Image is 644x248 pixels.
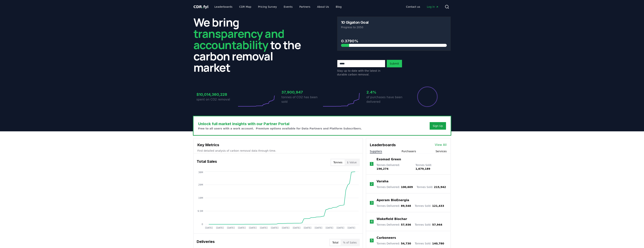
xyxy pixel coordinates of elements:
[341,21,369,24] h3: 10 Gigaton Goal
[371,238,373,243] p: 5
[387,60,402,67] button: Submit
[197,239,215,246] h3: Deliveries
[371,219,373,224] p: 4
[296,3,313,10] a: Partners
[341,25,447,29] p: Progress to 2050
[202,5,203,9] span: .
[345,159,359,165] button: $ Value
[415,223,442,227] p: Tonnes Sold :
[435,149,447,153] button: Services
[377,185,413,189] p: Tonnes Delivered :
[403,3,441,10] nav: Main
[415,163,447,171] p: Tonnes Sold :
[198,171,203,174] tspan: 38M
[198,183,203,186] tspan: 29M
[370,149,382,153] button: Suppliers
[403,3,423,10] a: Contact us
[433,124,443,128] a: Sign Up
[415,167,430,170] span: 1,679,189
[377,236,396,240] a: Carboneers
[371,182,373,186] p: 2
[377,217,407,221] a: Wakefield Biochar
[371,162,372,166] p: 1
[366,89,407,95] h3: 2.4%
[401,223,411,226] span: 57,936
[427,5,438,9] span: Log in
[193,5,209,9] span: CDR fyi
[341,240,359,246] button: % of Sales
[211,3,235,10] a: Leaderboards
[402,149,416,153] button: Purchasers
[281,95,322,104] p: tonnes of CO2 has been sold
[377,198,409,202] a: Aperam BioEnergia
[282,227,289,229] tspan: [DATE]
[202,223,203,226] tspan: 0
[377,179,388,184] a: Varaha
[198,197,203,199] tspan: 19M
[435,143,447,147] a: View All
[376,167,388,170] span: 196,274
[331,159,345,165] button: Tonnes
[432,242,444,245] span: 140,780
[255,3,280,10] a: Pricing Survey
[376,163,412,171] p: Tonnes Delivered :
[432,204,444,207] span: 121,433
[211,3,344,10] nav: Main
[193,26,284,52] span: transparency and accountability
[193,17,307,73] h2: We bring to the carbon removal market
[314,3,332,10] a: About Us
[337,227,344,229] tspan: [DATE]
[216,227,224,229] tspan: [DATE]
[401,186,413,189] span: 100,609
[417,185,446,189] p: Tonnes Sold :
[376,157,401,162] a: Exomad Green
[304,227,311,229] tspan: [DATE]
[377,223,411,227] p: Tonnes Delivered :
[330,240,341,246] button: Total
[377,242,411,245] p: Tonnes Delivered :
[196,97,237,102] p: spent on CO2 removal
[366,95,407,104] p: of purchases have been delivered
[197,142,359,148] h3: Key Metrics
[193,4,209,9] a: CDR.fyi
[430,122,446,130] button: Sign Up
[315,227,322,229] tspan: [DATE]
[197,210,203,212] tspan: 9.5M
[337,69,385,76] p: Stay up to date with the latest in durable carbon removal.
[377,204,411,208] p: Tonnes Delivered :
[415,242,444,245] p: Tonnes Sold :
[249,227,256,229] tspan: [DATE]
[238,227,246,229] tspan: [DATE]
[236,3,254,10] a: CDR Map
[371,201,373,205] p: 3
[198,121,362,127] h3: Unlock full market insights with our Partner Portal
[434,186,446,189] span: 215,942
[401,242,411,245] span: 54,730
[370,142,396,148] h3: Leaderboards
[271,227,278,229] tspan: [DATE]
[347,227,355,229] tspan: [DATE]
[325,227,333,229] tspan: [DATE]
[401,204,411,207] span: 89,548
[293,227,300,229] tspan: [DATE]
[198,127,362,130] p: Free to all users with a work account. Premium options available for Data Partners and Platform S...
[424,3,441,10] a: Log in
[417,86,438,107] div: Percentage of sales delivered
[197,159,217,166] h3: Total Sales
[281,3,296,10] a: Events
[432,223,442,226] span: 57,944
[281,89,322,95] h3: 37,900,947
[227,227,235,229] tspan: [DATE]
[205,227,213,229] tspan: [DATE]
[333,3,345,10] a: Blog
[197,149,359,153] p: Find detailed analysis of carbon removal data through time.
[415,204,444,208] p: Tonnes Sold :
[341,38,447,44] h3: 0.3790%
[196,92,237,97] h3: $10,014,360,228
[260,227,268,229] tspan: [DATE]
